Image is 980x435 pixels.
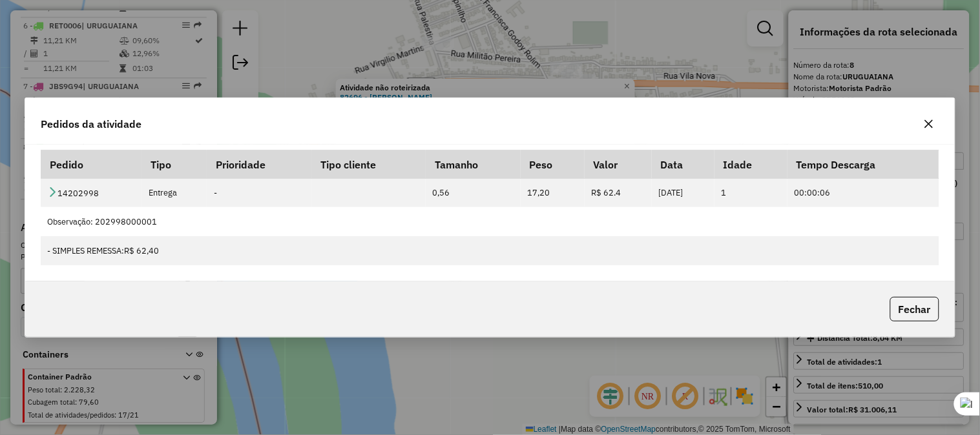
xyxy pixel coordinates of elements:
td: 17,20 [521,178,585,207]
th: Prioridade [207,150,311,178]
td: [DATE] [652,178,714,207]
td: 00:00:06 [787,178,939,207]
span: R$ 62,40 [124,245,159,256]
div: - SIMPLES REMESSA: [47,245,932,257]
th: Data [652,150,714,178]
td: 1 [714,178,787,207]
td: R$ 62.4 [585,178,652,207]
button: Fechar [890,297,939,321]
th: Tipo [141,150,207,178]
td: 14202998 [41,178,141,207]
td: - [207,178,311,207]
span: Entrega [149,187,177,198]
th: Tamanho [426,150,521,178]
th: Valor [585,150,652,178]
div: Observação: 202998000001 [47,216,932,228]
th: Tipo cliente [312,150,426,178]
th: Idade [714,150,787,178]
th: Tempo Descarga [787,150,939,178]
span: Pedidos da atividade [41,116,141,132]
th: Pedido [41,150,141,178]
th: Peso [521,150,585,178]
td: 0,56 [426,178,521,207]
